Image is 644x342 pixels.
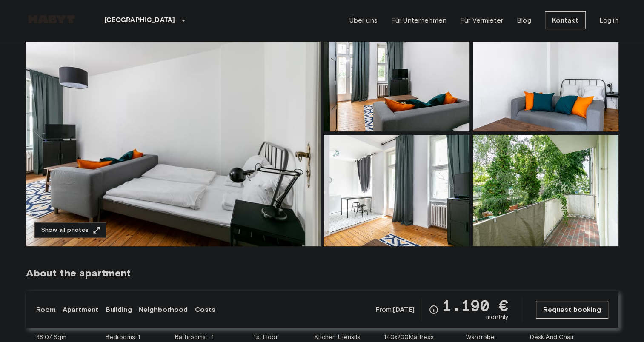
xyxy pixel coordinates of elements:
[473,135,618,246] img: Picture of unit DE-01-015-004-01H
[429,305,439,315] svg: Check cost overview for full price breakdown. Please note that discounts apply to new joiners onl...
[517,15,531,26] a: Blog
[545,11,586,29] a: Kontakt
[139,305,188,315] a: Neighborhood
[349,15,378,26] a: Über uns
[442,298,508,313] span: 1.190 €
[175,333,214,342] span: Bathrooms: -1
[536,301,608,319] a: Request booking
[63,305,98,315] a: Apartment
[34,222,106,238] button: Show all photos
[104,15,175,26] p: [GEOGRAPHIC_DATA]
[460,15,503,26] a: Für Vermieter
[324,135,469,246] img: Picture of unit DE-01-015-004-01H
[26,20,321,246] img: Marketing picture of unit DE-01-015-004-01H
[26,267,131,279] span: About the apartment
[384,333,433,342] span: 140x200Mattress
[105,305,132,315] a: Building
[36,333,66,342] span: 38.07 Sqm
[36,305,56,315] a: Room
[393,305,415,313] b: [DATE]
[254,333,278,342] span: 1st Floor
[375,305,415,314] span: From:
[106,333,140,342] span: Bedrooms: 1
[530,333,574,342] span: Desk And Chair
[324,20,469,131] img: Picture of unit DE-01-015-004-01H
[391,15,447,26] a: Für Unternehmen
[486,313,508,322] span: monthly
[473,20,618,131] img: Picture of unit DE-01-015-004-01H
[315,333,360,342] span: Kitchen Utensils
[26,15,77,23] img: Habyt
[466,333,495,342] span: Wardrobe
[195,305,215,315] a: Costs
[599,15,618,26] a: Log in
